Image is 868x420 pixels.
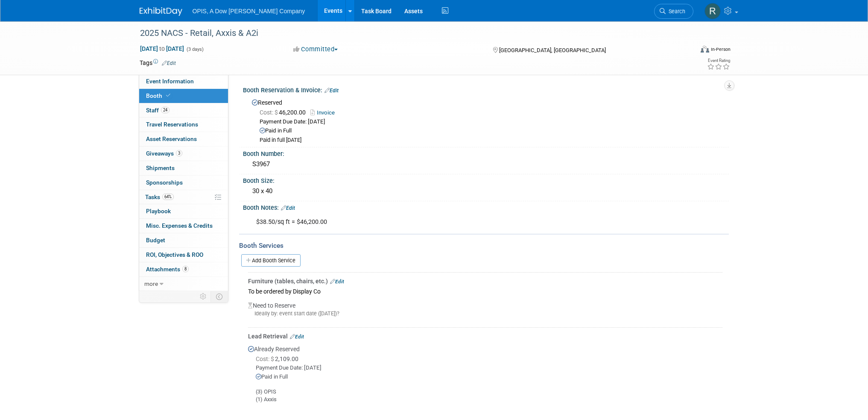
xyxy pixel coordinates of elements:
span: Attachments [146,266,189,273]
a: Edit [330,279,344,285]
div: Furniture (tables, chairs, etc.) [248,277,722,285]
a: Invoice [310,109,339,116]
div: Booth Size: [243,174,729,185]
span: Search [666,8,685,15]
a: Sponsorships [139,176,228,190]
div: Need to Reserve [248,297,722,324]
span: Travel Reservations [146,121,198,128]
div: 2025 NACS - Retail, Axxis & A2i [137,26,681,41]
div: Payment Due Date: [DATE] [256,364,722,372]
a: Edit [162,60,176,66]
a: Edit [290,334,304,340]
a: Shipments [139,161,228,175]
a: Tasks64% [139,190,228,204]
a: Travel Reservations [139,117,228,132]
a: ROI, Objectives & ROO [139,248,228,262]
div: Payment Due Date: [DATE] [260,118,722,126]
span: (3 days) [186,47,204,52]
span: more [144,280,158,287]
span: [GEOGRAPHIC_DATA], [GEOGRAPHIC_DATA] [499,47,606,53]
div: Booth Notes: [243,201,729,212]
a: more [139,277,228,291]
span: ROI, Objectives & ROO [146,251,203,258]
td: Personalize Event Tab Strip [196,291,211,302]
div: Booth Reservation & Invoice: [243,84,729,95]
span: 64% [162,194,174,200]
span: Playbook [146,208,171,214]
span: 24 [161,107,170,113]
span: Booth [146,92,172,99]
a: Staff24 [139,103,228,117]
span: Tasks [145,194,174,200]
a: Giveaways3 [139,147,228,161]
img: Format-Inperson.png [701,46,709,53]
span: 2,109.00 [256,355,302,362]
td: Tags [140,59,176,67]
div: S3967 [249,158,722,171]
span: Shipments [146,164,175,171]
span: Cost: $ [260,109,279,116]
a: Misc. Expenses & Credits [139,219,228,233]
a: Add Booth Service [241,254,301,267]
a: Attachments8 [139,262,228,276]
div: Paid in full [DATE] [260,137,722,144]
a: Asset Reservations [139,132,228,146]
div: Lead Retrieval [248,332,722,341]
span: 46,200.00 [260,109,309,116]
img: ExhibitDay [140,7,182,16]
span: Giveaways [146,150,182,157]
div: Booth Services [239,241,729,250]
i: Booth reservation complete [166,93,170,98]
span: [DATE] [DATE] [140,45,184,53]
a: Edit [324,88,339,94]
span: Budget [146,237,165,244]
a: Edit [281,205,295,211]
div: In-Person [710,46,731,53]
div: Reserved [249,96,722,144]
div: 30 x 40 [249,185,722,198]
span: OPIS, A Dow [PERSON_NAME] Company [193,8,305,15]
span: 3 [176,150,182,156]
div: Paid in Full [260,127,722,135]
a: Playbook [139,204,228,218]
span: Asset Reservations [146,135,197,142]
span: Misc. Expenses & Credits [146,222,213,229]
div: Event Format [643,44,731,57]
a: Booth [139,89,228,103]
span: Sponsorships [146,179,183,186]
div: Ideally by: event start date ([DATE])? [248,310,722,317]
span: 8 [182,266,189,272]
div: $38.50/sq ft = $46,200.00 [250,214,635,231]
span: to [158,45,166,52]
img: Renee Ortner [704,3,721,19]
span: Event Information [146,78,194,85]
td: Toggle Event Tabs [210,291,228,302]
div: Event Rating [707,59,730,63]
div: To be ordered by Display Co [248,285,722,297]
span: Staff [146,107,170,114]
a: Event Information [139,74,228,88]
button: Committed [290,45,341,54]
div: Booth Number: [243,147,729,158]
a: Budget [139,233,228,247]
div: Paid in Full [256,373,722,381]
a: Search [654,4,693,19]
span: Cost: $ [256,355,275,362]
